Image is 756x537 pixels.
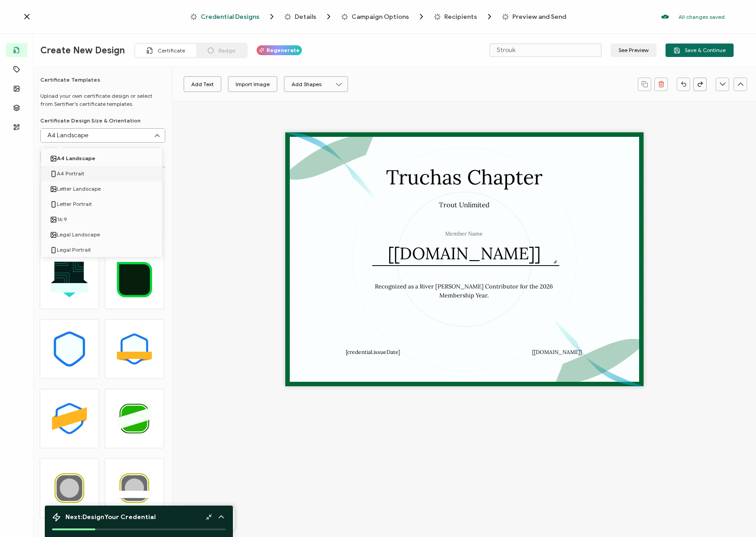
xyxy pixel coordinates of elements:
span: Save & Continue [674,47,726,54]
iframe: Chat Widget [711,494,756,537]
button: Save & Continue [666,44,734,57]
button: Add Text [184,76,221,92]
span: Preview and Send [512,13,566,20]
span: Certificate [158,47,185,54]
pre: [credential.issueDate] [346,349,400,355]
pre: [[DOMAIN_NAME]] [388,243,541,264]
span: Regenerate [266,48,300,53]
input: Name your certificate [490,44,601,57]
span: Campaign Options [341,12,426,21]
span: Details [295,13,316,20]
p: Certificate Design Size & Orientation [40,117,165,124]
pre: Trout Unlimited [439,201,490,209]
span: Letter Landscape [57,181,101,196]
p: Library [40,152,101,162]
pre: Truchas Chapter [386,164,542,190]
span: Badge [219,47,235,54]
span: Next: Your Credential [65,513,156,521]
span: Legal Landscape [57,227,100,242]
div: Import Image [236,76,270,92]
div: Breadcrumb [190,12,566,21]
span: Credential Designs [190,12,276,21]
p: Upload your own certificate design or select from Sertifier’s certificate templates. [40,92,165,108]
span: 16:9 [57,212,67,227]
pre: Recognized as a River [PERSON_NAME] Contributor for the 2026 Membership Year. [375,283,554,299]
span: Details [284,12,333,21]
pre: Member Name [445,230,483,237]
span: Campaign Options [352,13,409,20]
span: Letter Portrait [57,196,92,212]
span: A4 Portrait [57,166,84,181]
span: A4 Landscape [57,151,95,166]
span: Legal Portrait [57,242,91,258]
button: Add Shapes [284,76,348,92]
input: Select [41,129,165,142]
button: See Preview [610,44,657,57]
pre: [[DOMAIN_NAME]] [532,349,582,355]
b: Design [82,513,104,521]
span: Preview and Send [502,13,566,20]
p: All changes saved [679,13,725,20]
span: Recipients [444,13,477,20]
span: Recipients [434,12,494,21]
h6: Certificate Templates [40,76,165,83]
span: Credential Designs [201,13,259,20]
span: Create New Design [40,45,125,56]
